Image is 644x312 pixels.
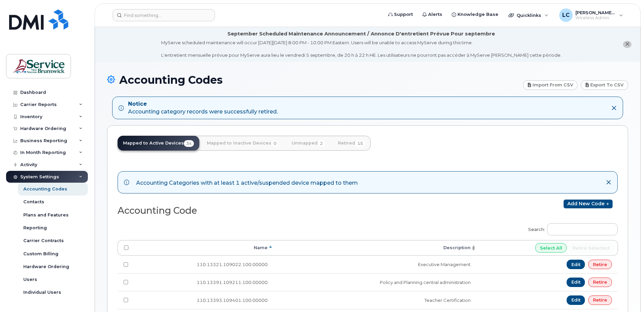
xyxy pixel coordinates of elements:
[274,291,477,309] td: Teacher Certification
[588,260,612,269] a: Retire
[134,291,274,309] td: 110.13393.109401.100.00000
[286,136,330,151] a: Unmapped
[581,80,628,90] a: Export to CSV
[567,278,585,287] a: Edit
[588,295,612,305] a: Retire
[118,136,199,151] a: Mapped to Active Devices
[588,278,612,287] a: Retire
[564,200,613,208] a: Add new code
[134,256,274,273] td: 110.13321.109022.100.00000
[355,140,365,147] span: 15
[332,136,371,151] a: Retired
[184,140,194,147] span: 34
[227,30,495,37] div: September Scheduled Maintenance Announcement / Annonce D'entretient Prévue Pour septembre
[535,243,567,253] input: Select All
[134,240,274,256] th: Name: activate to sort column descending
[201,136,284,151] a: Mapped to Inactive Devices
[128,100,278,108] strong: Notice
[118,206,362,216] h2: Accounting Code
[136,178,358,187] div: Accounting Categories with at least 1 active/suspended device mapped to them
[107,74,520,86] h1: Accounting Codes
[161,40,562,58] div: MyServe scheduled maintenance will occur [DATE][DATE] 8:00 PM - 10:00 PM Eastern. Users will be u...
[274,240,477,256] th: Description: activate to sort column ascending
[274,256,477,273] td: Executive Management
[567,295,585,305] a: Edit
[128,100,278,116] div: Accounting category records were successfully retired.
[524,219,618,238] label: Search:
[274,273,477,291] td: Policy and Planning central administration
[271,140,279,147] span: 0
[523,80,578,90] a: Import from CSV
[547,223,618,235] input: Search:
[567,260,585,269] a: Edit
[134,273,274,291] td: 110.13391.109211.100.00000
[318,140,325,147] span: 2
[623,41,631,48] button: close notification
